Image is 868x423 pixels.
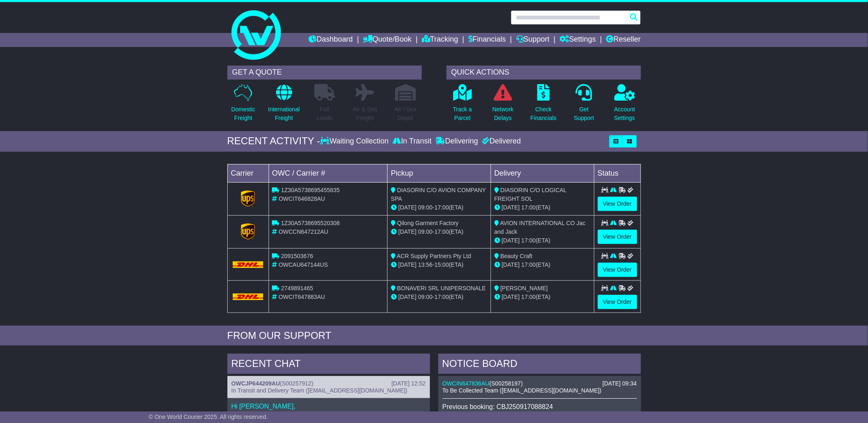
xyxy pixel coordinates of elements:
span: 15:00 [435,261,449,268]
img: DHL.png [233,261,264,268]
div: RECENT CHAT [227,354,430,376]
div: (ETA) [494,236,591,245]
a: View Order [598,295,637,309]
p: Air / Sea Depot [395,105,417,122]
p: Previous booking: CBJ250917088824 [442,403,637,411]
p: Account Settings [614,105,635,122]
div: - (ETA) [391,261,487,269]
a: View Order [598,263,637,277]
a: CheckFinancials [530,84,557,127]
a: View Order [598,197,637,211]
div: - (ETA) [391,228,487,236]
span: 09:00 [418,294,433,300]
span: S00257912 [282,380,311,387]
div: GET A QUOTE [227,66,422,80]
div: Delivered [480,137,521,146]
span: 13:56 [418,261,433,268]
span: 1Z30A5738695520308 [281,220,339,226]
a: Reseller [606,33,641,47]
span: 17:00 [435,204,449,211]
span: 17:00 [522,294,536,300]
span: [DATE] [502,204,520,211]
a: AccountSettings [614,84,636,127]
div: In Transit [391,137,434,146]
p: Network Delays [492,105,513,122]
td: Pickup [388,164,491,182]
div: QUICK ACTIONS [447,66,641,80]
p: Check Financials [531,105,557,122]
a: Track aParcel [453,84,473,127]
span: ACR Supply Partners Pty Ltd [397,253,471,259]
span: [DATE] [502,294,520,300]
a: NetworkDelays [492,84,514,127]
td: Delivery [491,164,594,182]
img: GetCarrierServiceLogo [241,223,255,240]
span: 09:00 [418,204,433,211]
span: [DATE] [502,237,520,244]
span: S00258197 [491,380,521,387]
span: [PERSON_NAME] [501,285,548,291]
span: 1Z30A5738695455835 [281,187,339,193]
a: OWCIN647836AU [442,380,489,387]
span: 2091503676 [281,253,313,259]
div: FROM OUR SUPPORT [227,330,641,342]
td: Status [594,164,641,182]
span: 2749891465 [281,285,313,291]
p: Domestic Freight [231,105,255,122]
p: International Freight [268,105,300,122]
a: OWCJP644209AU [232,380,280,387]
p: Air & Sea Freight [353,105,377,122]
p: Hi [PERSON_NAME], [232,402,426,410]
span: 17:00 [522,237,536,244]
div: - (ETA) [391,293,487,301]
span: [DATE] [398,294,416,300]
span: 17:00 [435,228,449,235]
img: GetCarrierServiceLogo [241,190,255,207]
div: Waiting Collection [320,137,391,146]
p: Full Loads [314,105,335,122]
span: 17:00 [522,204,536,211]
div: [DATE] 09:34 [602,380,636,387]
span: BONAVERI SRL UNIPERSONALE [397,285,486,291]
div: (ETA) [494,293,591,301]
p: Track a Parcel [453,105,472,122]
td: OWC / Carrier # [269,164,388,182]
span: [DATE] [502,261,520,268]
span: [DATE] [398,204,416,211]
div: ( ) [232,380,426,387]
span: DIASORIN C/O LOGICAL FREIGHT SOL [494,187,566,202]
span: Qilong Garment Factory [397,220,459,226]
div: Delivering [434,137,480,146]
a: Tracking [422,33,458,47]
span: OWCIT646828AU [278,195,325,202]
span: OWCCN647212AU [278,228,328,235]
a: Quote/Book [363,33,412,47]
span: © One World Courier 2025. All rights reserved. [149,414,268,420]
span: 17:00 [435,294,449,300]
div: ( ) [442,380,637,387]
span: [DATE] [398,228,416,235]
span: Beauty Craft [501,253,533,259]
a: Support [516,33,550,47]
div: [DATE] 12:52 [391,380,426,387]
div: (ETA) [494,261,591,269]
span: 17:00 [522,261,536,268]
a: Financials [468,33,506,47]
div: - (ETA) [391,203,487,212]
span: OWCAU647144US [278,261,328,268]
a: Settings [560,33,596,47]
div: (ETA) [494,203,591,212]
span: 09:00 [418,228,433,235]
span: To Be Collected Team ([EMAIL_ADDRESS][DOMAIN_NAME]) [442,387,601,394]
td: Carrier [227,164,269,182]
span: DIASORIN C/O AVION COMPANY SPA [391,187,486,202]
p: Get Support [574,105,594,122]
a: DomesticFreight [231,84,255,127]
a: View Order [598,230,637,244]
div: NOTICE BOARD [438,354,641,376]
a: InternationalFreight [268,84,300,127]
a: Dashboard [309,33,353,47]
span: [DATE] [398,261,416,268]
span: AVION INTERNATIONAL CO Jac and Jack [494,220,586,235]
span: OWCIT647883AU [278,294,325,300]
